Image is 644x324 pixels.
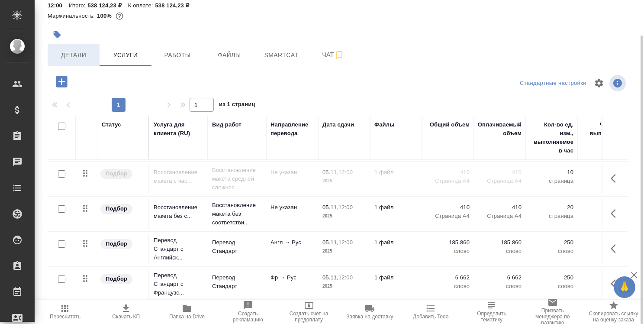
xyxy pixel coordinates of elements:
[217,300,278,324] button: Создать рекламацию
[322,177,366,185] p: 2025
[48,13,97,19] p: Маржинальность:
[530,247,573,256] p: слово
[35,300,96,324] button: Пересчитать
[478,177,522,185] p: Страница А4
[374,203,418,212] p: 1 файл
[106,204,127,213] p: Подбор
[212,201,262,227] p: Восстановление макета без соответстви...
[154,203,203,220] p: Восстановление макета без с...
[478,282,522,291] p: слово
[400,300,461,324] button: Добавить Todo
[322,274,338,281] p: 05.11,
[478,120,522,138] div: Оплачиваемый объем
[270,273,314,282] p: Фр → Рус
[87,2,128,9] p: 538 124,23 ₽
[605,238,626,259] button: Показать кнопки
[426,282,470,291] p: слово
[212,273,262,291] p: Перевод Стандарт
[261,50,302,61] span: Smartcat
[578,199,630,229] td: 20.5
[154,271,203,297] p: Перевод Стандарт с Французс...
[374,120,394,129] div: Файлы
[322,282,366,291] p: 2025
[338,274,353,281] p: 12:00
[154,236,203,262] p: Перевод Стандарт с Английск...
[169,314,205,320] span: Папка на Drive
[461,300,522,324] button: Определить тематику
[426,177,470,185] p: Страница А4
[106,275,127,283] p: Подбор
[478,168,522,177] p: 410
[430,120,470,129] div: Общий объем
[578,164,630,194] td: 41
[154,168,203,185] p: Восстановление макета с час...
[518,77,589,90] div: split button
[212,120,241,129] div: Вид работ
[48,25,67,44] button: Добавить тэг
[478,247,522,256] p: слово
[426,203,470,212] p: 410
[128,2,155,9] p: К оплате:
[283,311,334,323] span: Создать счет на предоплату
[312,49,354,60] span: Чат
[270,203,314,212] p: Не указан
[346,314,393,320] span: Заявка на доставку
[530,212,573,220] p: страница
[582,120,625,138] div: Часов на выполнение
[478,203,522,212] p: 410
[426,212,470,220] p: Страница А4
[154,120,203,138] div: Услуга для клиента (RU)
[478,273,522,282] p: 6 662
[212,238,262,256] p: Перевод Стандарт
[50,314,80,320] span: Пересчитать
[583,300,644,324] button: Скопировать ссылку на оценку заказа
[578,269,630,299] td: 26.65
[467,311,517,323] span: Определить тематику
[426,238,470,247] p: 185 860
[322,169,338,175] p: 05.11,
[530,120,573,155] div: Кол-во ед. изм., выполняемое в час
[157,50,198,61] span: Работы
[222,311,273,323] span: Создать рекламацию
[209,50,250,61] span: Файлы
[530,203,573,212] p: 20
[270,168,314,177] p: Не указан
[105,50,146,61] span: Услуги
[339,300,400,324] button: Заявка на доставку
[155,2,195,9] p: 538 124,23 ₽
[530,273,573,282] p: 250
[605,168,626,189] button: Показать кнопки
[374,273,418,282] p: 1 файл
[522,300,583,324] button: Призвать менеджера по развитию
[322,239,338,246] p: 05.11,
[270,238,314,247] p: Англ → Рус
[374,238,418,247] p: 1 файл
[426,247,470,256] p: слово
[478,238,522,247] p: 185 860
[270,120,314,138] div: Направление перевода
[53,50,94,61] span: Детали
[114,10,125,22] button: 0.00 RUB;
[97,13,114,19] p: 100%
[112,314,140,320] span: Скачать КП
[478,212,522,220] p: Страница А4
[609,75,628,91] span: Посмотреть информацию
[322,120,354,129] div: Дата сдачи
[530,282,573,291] p: слово
[212,166,262,192] p: Восстановление макета средней сложнос...
[605,273,626,294] button: Показать кнопки
[322,212,366,220] p: 2025
[530,168,573,177] p: 10
[605,203,626,224] button: Показать кнопки
[614,276,635,298] button: 🙏
[426,273,470,282] p: 6 662
[374,168,418,177] p: 1 файл
[426,168,470,177] p: 410
[69,2,87,9] p: Итого:
[578,234,630,264] td: 743.44
[106,240,127,248] p: Подбор
[50,73,74,91] button: Добавить услугу
[338,169,353,175] p: 12:00
[338,239,353,246] p: 12:00
[588,311,639,323] span: Скопировать ссылку на оценку заказа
